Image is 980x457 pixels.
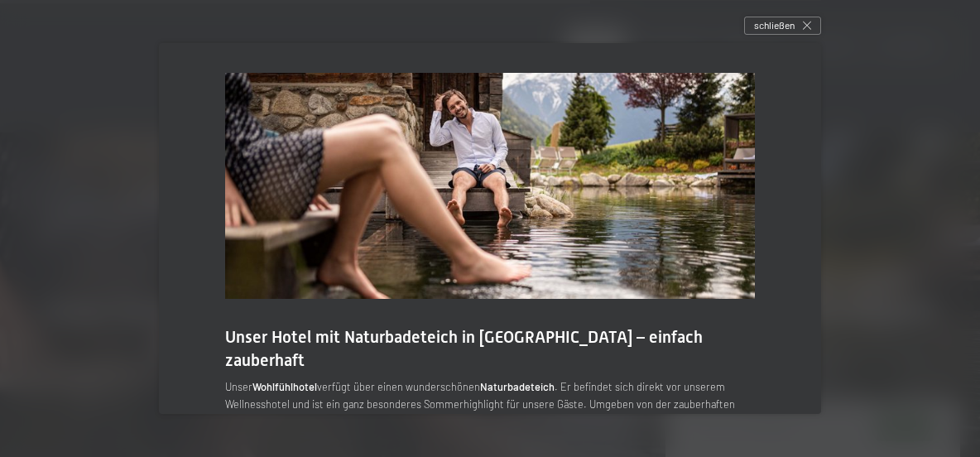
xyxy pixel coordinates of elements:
[225,378,755,446] p: Unser verfügt über einen wunderschönen . Er befindet sich direkt vor unserem Wellnesshotel und is...
[225,73,755,300] img: Ein Wellness-Urlaub in Südtirol – 7.700 m² Spa, 10 Saunen
[252,380,317,393] strong: Wohlfühlhotel
[754,18,795,32] span: schließen
[480,380,555,393] strong: Naturbadeteich
[225,327,703,370] span: Unser Hotel mit Naturbadeteich in [GEOGRAPHIC_DATA] – einfach zauberhaft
